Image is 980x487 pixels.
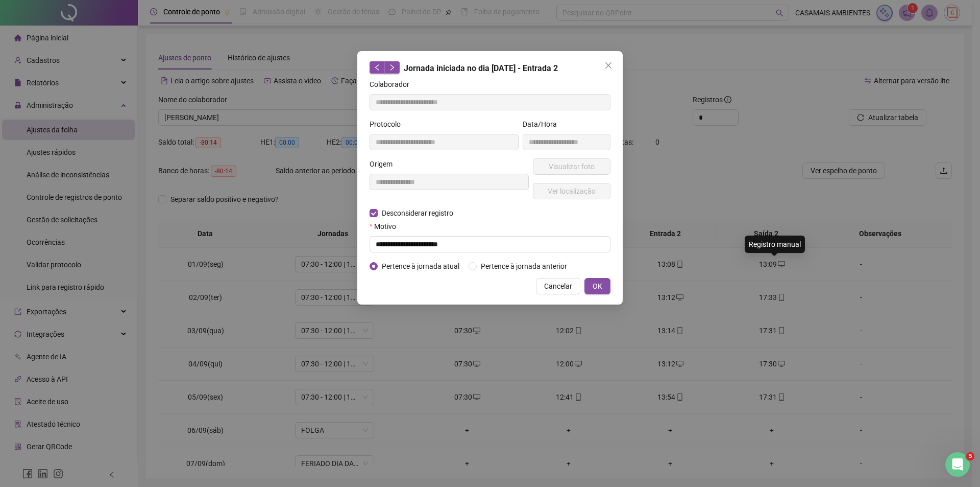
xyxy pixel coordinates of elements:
[370,61,610,75] div: Jornada iniciada no dia [DATE] - Entrada 2
[370,61,385,74] button: left
[533,158,610,175] button: Visualizar foto
[604,61,612,69] span: close
[533,183,610,199] button: Ver localização
[378,207,457,219] span: Desconsiderar registro
[593,281,602,292] span: OK
[370,221,403,232] label: Motivo
[370,79,416,90] label: Colaborador
[477,261,571,272] span: Pertence à jornada anterior
[370,158,399,170] label: Origem
[584,278,610,294] button: OK
[536,278,580,294] button: Cancelar
[523,119,563,130] label: Data/Hora
[388,64,396,71] span: right
[370,119,407,130] label: Protocolo
[384,61,400,74] button: right
[945,452,970,477] iframe: Intercom live chat
[374,64,381,71] span: left
[544,281,572,292] span: Cancelar
[966,452,974,460] span: 5
[378,261,463,272] span: Pertence à jornada atual
[600,57,617,74] button: Close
